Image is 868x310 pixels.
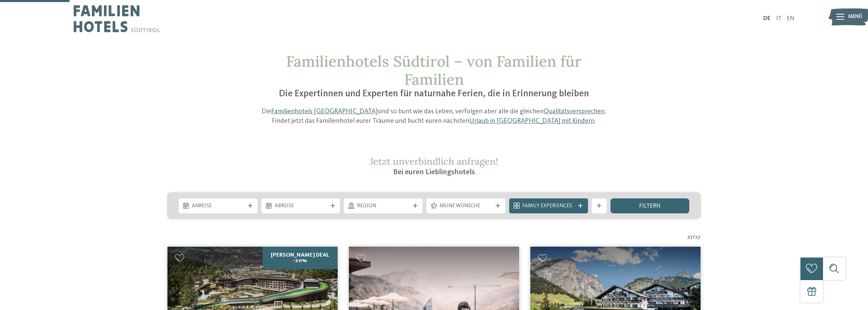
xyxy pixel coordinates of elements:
p: Die sind so bunt wie das Leben, verfolgen aber alle die gleichen . Findet jetzt das Familienhotel... [256,107,613,126]
span: Meine Wünsche [440,202,492,210]
a: Familienhotels [GEOGRAPHIC_DATA] [271,108,378,115]
span: Abreise [275,202,327,210]
a: Qualitätsversprechen [544,108,605,115]
a: EN [787,16,794,21]
a: DE [763,16,770,21]
span: Region [357,202,410,210]
span: / [693,234,695,241]
span: Bei euren Lieblingshotels [393,168,475,176]
span: 27 [695,234,701,241]
a: Urlaub in [GEOGRAPHIC_DATA] mit Kindern [469,118,594,125]
a: IT [776,16,781,21]
span: Familienhotels Südtirol – von Familien für Familien [286,52,582,89]
span: Family Experiences [522,202,575,210]
span: Menü [848,13,862,21]
span: Die Expertinnen und Experten für naturnahe Ferien, die in Erinnerung bleiben [279,89,589,99]
span: Jetzt unverbindlich anfragen! [370,155,498,167]
span: filtern [639,203,661,209]
span: Anreise [192,202,244,210]
span: 27 [687,234,693,241]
